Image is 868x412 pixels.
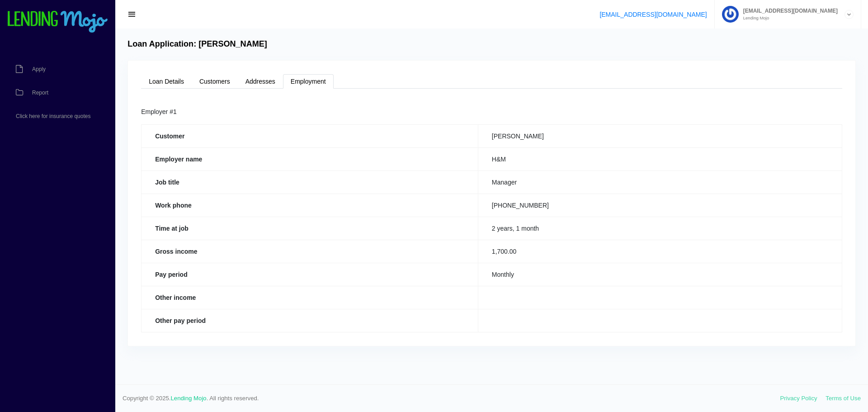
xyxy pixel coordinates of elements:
[142,170,478,194] th: Job title
[123,394,780,403] span: Copyright © 2025. . All rights reserved.
[739,8,838,14] span: [EMAIL_ADDRESS][DOMAIN_NAME]
[478,217,842,240] td: 2 years, 1 month
[192,74,238,89] a: Customers
[141,107,842,118] div: Employer #1
[780,395,817,402] a: Privacy Policy
[826,395,861,402] a: Terms of Use
[141,74,192,89] a: Loan Details
[32,90,48,95] span: Report
[142,263,478,286] th: Pay period
[142,194,478,217] th: Work phone
[32,66,46,72] span: Apply
[478,170,842,194] td: Manager
[478,263,842,286] td: Monthly
[478,194,842,217] td: [PHONE_NUMBER]
[478,240,842,263] td: 1,700.00
[722,6,739,23] img: Profile image
[739,16,838,20] small: Lending Mojo
[142,240,478,263] th: Gross income
[238,74,283,89] a: Addresses
[142,124,478,147] th: Customer
[127,39,267,49] h4: Loan Application: [PERSON_NAME]
[283,74,334,89] a: Employment
[599,11,707,18] a: [EMAIL_ADDRESS][DOMAIN_NAME]
[142,217,478,240] th: Time at job
[7,11,108,33] img: logo-small.png
[478,124,842,147] td: [PERSON_NAME]
[142,309,478,332] th: Other pay period
[478,147,842,170] td: H&M
[16,114,90,119] span: Click here for insurance quotes
[142,286,478,309] th: Other income
[171,395,207,402] a: Lending Mojo
[142,147,478,170] th: Employer name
